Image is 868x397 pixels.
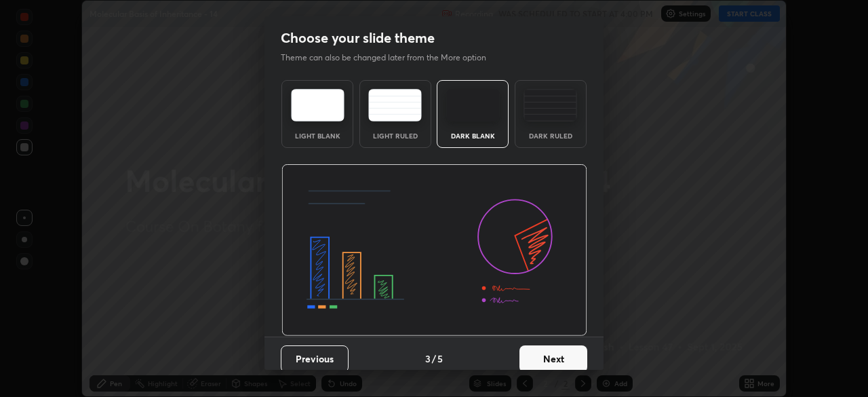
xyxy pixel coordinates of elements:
img: darkRuledTheme.de295e13.svg [524,89,577,121]
img: lightRuledTheme.5fabf969.svg [368,89,422,121]
img: darkThemeBanner.d06ce4a2.svg [281,164,587,337]
h4: / [432,352,436,366]
img: lightTheme.e5ed3b09.svg [291,89,344,121]
div: Dark Blank [446,132,500,139]
h4: 3 [425,352,431,366]
div: Dark Ruled [524,132,578,139]
button: Previous [281,345,349,373]
div: Light Ruled [368,132,422,139]
h2: Choose your slide theme [281,29,435,47]
p: Theme can also be changed later from the More option [281,52,500,64]
button: Next [519,345,587,373]
img: darkTheme.f0cc69e5.svg [446,89,500,121]
h4: 5 [437,352,443,366]
div: Light Blank [290,132,344,139]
